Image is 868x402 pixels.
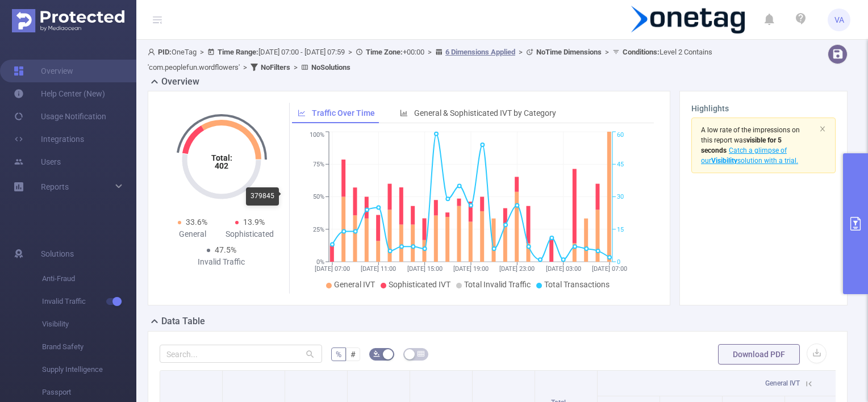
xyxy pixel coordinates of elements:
[14,105,106,128] a: Usage Notification
[215,161,228,170] tspan: 402
[246,187,279,206] div: 379845
[14,150,61,173] a: Users
[148,48,712,72] span: OneTag [DATE] 07:00 - [DATE] 07:59 +00:00
[545,265,581,273] tspan: [DATE] 03:00
[312,108,375,118] span: Traffic Over Time
[765,379,800,387] span: General IVT
[834,9,844,31] span: VA
[617,258,620,266] tspan: 0
[617,161,624,168] tspan: 45
[350,350,356,359] span: #
[12,9,124,32] img: Protected Media
[148,48,158,56] i: icon: user
[414,108,556,118] span: General & Sophisticated IVT by Category
[313,194,324,201] tspan: 50%
[623,48,660,56] b: Conditions :
[218,48,258,56] b: Time Range:
[361,265,396,273] tspan: [DATE] 11:00
[14,60,73,82] a: Overview
[161,315,205,328] h2: Data Table
[718,344,800,365] button: Download PDF
[164,228,222,240] div: General
[243,217,265,227] span: 13.9%
[617,226,624,233] tspan: 15
[400,109,408,117] i: icon: bar-chart
[310,132,324,139] tspan: 100%
[544,280,610,289] span: Total Transactions
[215,245,236,254] span: 47.5%
[160,345,322,363] input: Search...
[602,48,612,56] span: >
[701,146,798,165] span: Catch a glimpse of our solution with a trial.
[313,161,324,168] tspan: 75%
[261,63,290,72] b: No Filters
[445,48,515,56] u: 6 Dimensions Applied
[515,48,526,56] span: >
[536,48,602,56] b: No Time Dimensions
[389,280,450,289] span: Sophisticated IVT
[311,63,350,72] b: No Solutions
[315,265,350,273] tspan: [DATE] 07:00
[42,267,136,290] span: Anti-Fraud
[41,182,69,191] span: Reports
[41,175,69,198] a: Reports
[42,290,136,313] span: Invalid Traffic
[617,132,624,139] tspan: 60
[14,82,105,105] a: Help Center (New)
[158,48,172,56] b: PID:
[407,265,442,273] tspan: [DATE] 15:00
[161,75,199,89] h2: Overview
[193,256,250,268] div: Invalid Traffic
[424,48,435,56] span: >
[819,125,826,132] i: icon: close
[336,350,341,359] span: %
[42,313,136,336] span: Visibility
[42,336,136,358] span: Brand Safety
[316,258,324,266] tspan: 0%
[298,109,306,117] i: icon: line-chart
[464,280,531,289] span: Total Invalid Traffic
[240,63,251,72] span: >
[592,265,627,273] tspan: [DATE] 07:00
[691,103,836,115] h3: Highlights
[290,63,301,72] span: >
[499,265,535,273] tspan: [DATE] 23:00
[366,48,403,56] b: Time Zone:
[313,226,324,233] tspan: 25%
[617,194,624,201] tspan: 30
[186,217,207,227] span: 33.6%
[701,126,800,144] span: A low rate of the impressions on this report
[453,265,489,273] tspan: [DATE] 19:00
[418,350,424,357] i: icon: table
[711,157,737,165] b: Visibility
[819,123,826,135] button: icon: close
[41,242,74,265] span: Solutions
[334,280,375,289] span: General IVT
[222,228,279,240] div: Sophisticated
[211,153,232,162] tspan: Total:
[373,350,380,357] i: icon: bg-colors
[14,128,84,150] a: Integrations
[197,48,207,56] span: >
[701,136,782,154] span: was
[345,48,356,56] span: >
[42,358,136,381] span: Supply Intelligence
